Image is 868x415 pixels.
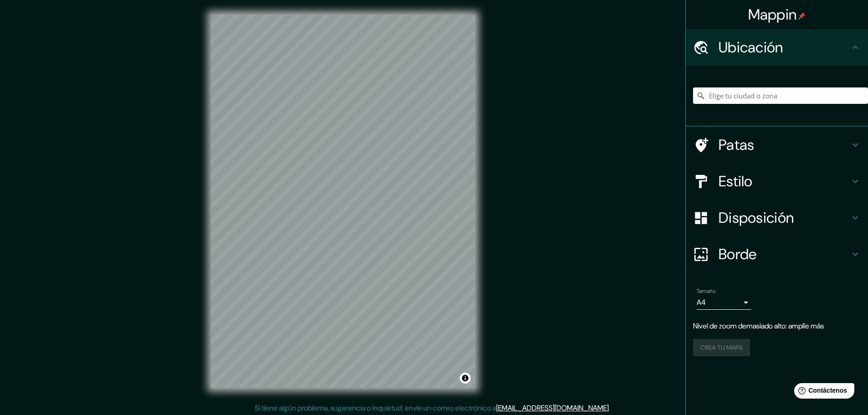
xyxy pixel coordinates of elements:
[798,12,806,20] img: pin-icon.png
[697,295,751,310] div: A4
[255,403,496,413] font: Si tiene algún problema, sugerencia o inquietud, envíe un correo electrónico a
[697,287,715,295] font: Tamaño
[719,38,783,57] font: Ubicación
[610,403,611,413] font: .
[693,87,868,104] input: Elige tu ciudad o zona
[719,135,755,154] font: Patas
[719,245,757,264] font: Borde
[686,236,868,272] div: Borde
[686,29,868,66] div: Ubicación
[748,5,797,24] font: Mappin
[697,297,706,307] font: A4
[211,15,475,388] canvas: Mapa
[496,403,609,413] a: [EMAIL_ADDRESS][DOMAIN_NAME]
[693,321,824,331] font: Nivel de zoom demasiado alto: amplíe más
[460,373,471,384] button: Activar o desactivar atribución
[611,403,613,413] font: .
[609,403,610,413] font: .
[686,163,868,200] div: Estilo
[719,208,794,227] font: Disposición
[686,200,868,236] div: Disposición
[686,127,868,163] div: Patas
[787,379,858,405] iframe: Lanzador de widgets de ayuda
[719,172,753,191] font: Estilo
